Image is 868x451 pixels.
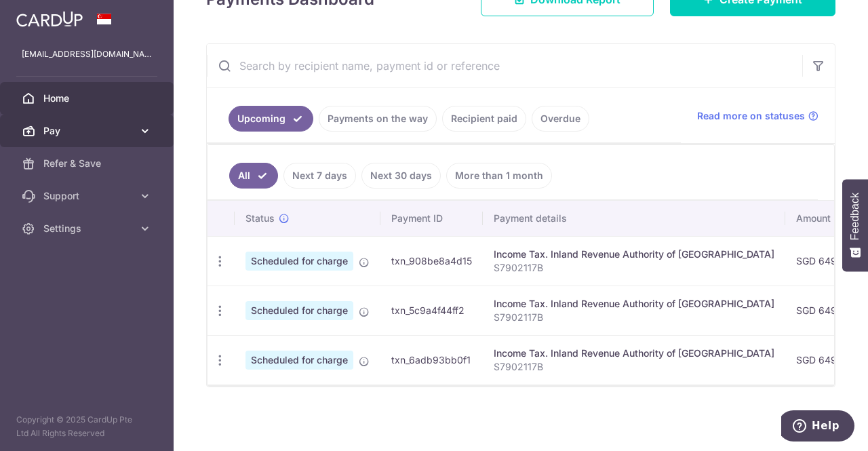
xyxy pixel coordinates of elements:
span: Settings [43,222,133,235]
td: txn_6adb93bb0f1 [380,335,483,385]
a: Read more on statuses [697,109,818,123]
td: SGD 649.27 [785,335,862,385]
span: Scheduled for charge [245,351,353,370]
th: Payment ID [380,201,483,236]
a: Upcoming [229,106,313,132]
span: Status [245,212,275,225]
span: Refer & Save [43,157,133,170]
span: Pay [43,124,133,138]
span: Support [43,189,133,203]
span: Home [43,92,133,105]
input: Search by recipient name, payment id or reference [207,44,802,87]
td: SGD 649.27 [785,236,862,286]
div: Income Tax. Inland Revenue Authority of [GEOGRAPHIC_DATA] [494,248,774,261]
td: txn_908be8a4d15 [380,236,483,286]
span: Feedback [849,193,861,240]
div: Income Tax. Inland Revenue Authority of [GEOGRAPHIC_DATA] [494,347,774,360]
div: Income Tax. Inland Revenue Authority of [GEOGRAPHIC_DATA] [494,297,774,311]
a: Payments on the way [319,106,437,132]
td: SGD 649.27 [785,286,862,335]
a: Recipient paid [442,106,526,132]
p: S7902117B [494,261,774,275]
span: Scheduled for charge [245,252,353,271]
span: Scheduled for charge [245,301,353,320]
a: All [229,163,278,189]
a: Next 30 days [361,163,441,189]
img: CardUp [16,11,83,27]
p: S7902117B [494,360,774,374]
p: [EMAIL_ADDRESS][DOMAIN_NAME] [22,47,152,61]
span: Amount [796,212,831,225]
p: S7902117B [494,311,774,324]
td: txn_5c9a4f44ff2 [380,286,483,335]
th: Payment details [483,201,785,236]
span: Read more on statuses [697,109,805,123]
a: Overdue [532,106,589,132]
iframe: Opens a widget where you can find more information [781,410,854,444]
button: Feedback - Show survey [842,179,868,271]
a: More than 1 month [446,163,552,189]
a: Next 7 days [283,163,356,189]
